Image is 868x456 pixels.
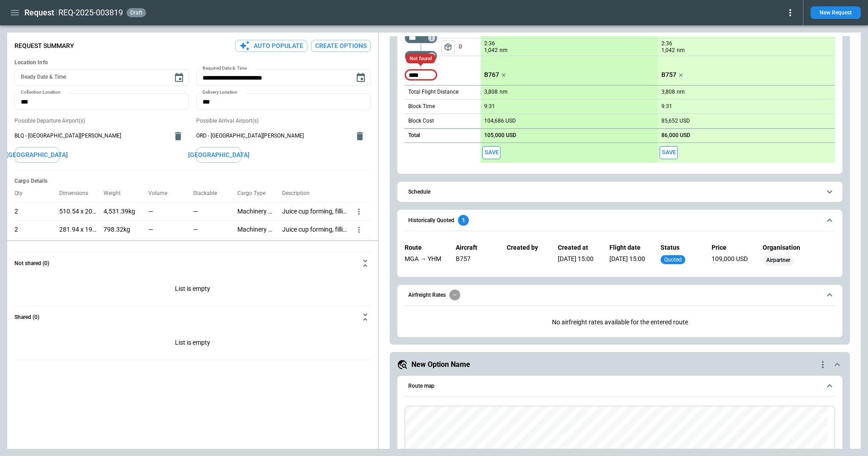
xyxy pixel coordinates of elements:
[405,311,835,333] div: Airfreight Rates
[196,132,349,140] span: ORD - [GEOGRAPHIC_DATA][PERSON_NAME]
[811,6,861,19] button: New Request
[59,238,104,256] div: 401.32 x 231.14 x 279.4cm
[14,328,371,360] p: List is empty
[148,208,153,215] p: —
[14,314,39,320] h6: Shared (0)
[128,9,144,16] span: draft
[235,40,307,52] button: Auto Populate
[660,146,678,159] button: Save
[405,182,835,202] button: Schedule
[14,274,371,306] p: List is empty
[408,103,435,110] p: Block Time
[405,285,835,306] button: Airfreight Rates
[237,190,273,197] p: Cargo Type
[237,208,275,215] p: Machinery & Industrial Equipment
[405,210,835,231] button: Historically Quoted1
[405,376,835,397] button: Route map
[14,226,18,233] p: 2
[14,252,371,274] button: Not shared (0)
[507,244,547,252] p: Created by
[484,89,498,95] p: 3,808
[104,226,130,233] p: 798.32kg
[21,89,61,96] label: Collection Location
[484,118,516,124] p: 104,686 USD
[408,292,446,298] h6: Airfreight Rates
[59,220,104,238] div: 281.94 x 195.58 x 241.3cm
[282,238,354,256] div: Juice cup forming, filling, and sealing machine - Crate type 3
[408,133,420,138] h6: Total
[14,117,189,125] p: Possible Departure Airport(s)
[484,132,516,139] p: 105,000 USD
[443,43,453,52] span: package_2
[193,208,198,215] p: —
[677,88,685,96] p: nm
[411,360,470,370] h5: New Option Name
[408,218,454,223] h6: Historically Quoted
[282,220,354,238] div: Juice cup forming, filling, and sealing machine - Crate type 2
[712,255,752,266] div: 109,000 USD
[237,226,275,233] p: Machinery & Industrial Equipment
[193,190,224,197] p: Stackable
[14,190,30,197] p: Qty
[482,146,500,159] span: Save this aircraft quote and copy details to clipboard
[14,328,371,360] div: Not shared (0)
[500,88,508,96] p: nm
[405,311,835,333] p: No airfreight rates available for the entered route
[660,146,678,159] span: Save this aircraft quote and copy details to clipboard
[661,40,672,47] p: 2:36
[59,226,97,233] p: 281.94 x 195.58 x 241.3cm
[169,127,187,145] button: delete
[104,208,135,215] p: 4,531.39kg
[196,117,371,125] p: Possible Arrival Airport(s)
[203,89,237,96] label: Delivery Location
[408,383,434,389] h6: Route map
[458,215,469,226] div: 1
[712,244,752,252] p: Price
[408,88,458,96] p: Total Flight Distance
[170,69,188,87] button: Choose date
[24,7,54,18] h1: Request
[484,47,498,54] p: 1,042
[484,103,495,110] p: 9:31
[817,359,828,370] div: quote-option-actions
[484,40,495,47] p: 2:36
[456,255,496,266] div: B757
[661,103,672,110] p: 9:31
[661,89,675,95] p: 3,808
[397,359,843,370] button: New Option Namequote-option-actions
[609,255,650,266] div: [DATE] 15:00
[282,190,317,197] p: Description
[104,190,128,197] p: Weight
[484,71,499,79] p: B767
[59,202,104,220] div: 510.54 x 205.74 x 276.86cm
[456,244,496,252] p: Aircraft
[405,33,437,43] div: Too short
[405,255,445,266] div: YHM → (positioning) → MGA → (live) → YHM
[661,118,690,124] p: 85,652 USD
[282,202,354,220] div: Juice cup forming, filling, and sealing machine - Crate type 1
[441,40,455,54] button: left aligned
[14,42,74,50] p: Request Summary
[482,146,500,159] button: Save
[14,306,371,328] button: Shared (0)
[661,132,690,139] p: 86,000 USD
[408,189,430,195] h6: Schedule
[193,226,198,233] p: —
[662,256,684,263] span: quoted
[354,225,363,234] button: more
[58,7,123,18] h2: REQ-2025-003819
[237,238,282,256] div: Machinery & Industrial Equipment
[677,47,685,54] p: nm
[661,71,676,79] p: B757
[14,59,371,66] h6: Location Info
[14,274,371,306] div: Not shared (0)
[441,40,455,54] span: Type of sector
[558,255,598,266] div: [DATE] 15:00
[405,51,437,62] div: Too short
[558,244,598,252] p: Created at
[14,178,371,185] h6: Cargo Details
[282,208,347,215] p: Juice cup forming, filling, and sealing machine - Crate type 1
[609,244,650,252] p: Flight date
[237,202,282,220] div: Machinery & Industrial Equipment
[661,47,675,54] p: 1,042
